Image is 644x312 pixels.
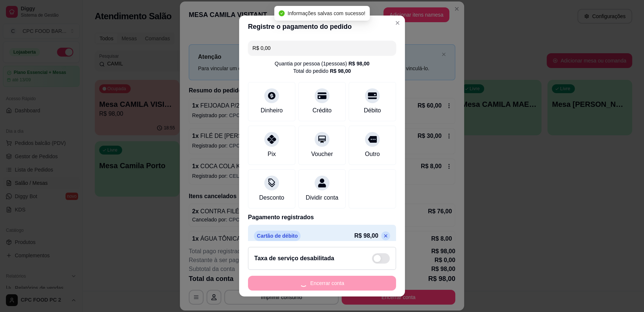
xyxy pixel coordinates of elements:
[364,106,381,115] div: Débito
[259,193,284,202] div: Desconto
[311,150,333,159] div: Voucher
[261,106,283,115] div: Dinheiro
[365,150,380,159] div: Outro
[312,106,332,115] div: Crédito
[392,17,403,29] button: Close
[293,67,351,75] div: Total do pedido
[354,231,378,240] p: R$ 98,00
[254,231,301,241] p: Cartão de débito
[268,150,276,159] div: Pix
[348,60,369,67] div: R$ 98,00
[288,10,365,16] span: Informações salvas com sucesso!
[330,67,351,75] div: R$ 98,00
[252,41,392,55] input: Ex.: hambúrguer de cordeiro
[254,254,334,263] h2: Taxa de serviço desabilitada
[239,16,405,38] header: Registre o pagamento do pedido
[279,10,285,16] span: check-circle
[248,213,396,222] p: Pagamento registrados
[306,193,338,202] div: Dividir conta
[275,60,369,67] div: Quantia por pessoa ( 1 pessoas)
